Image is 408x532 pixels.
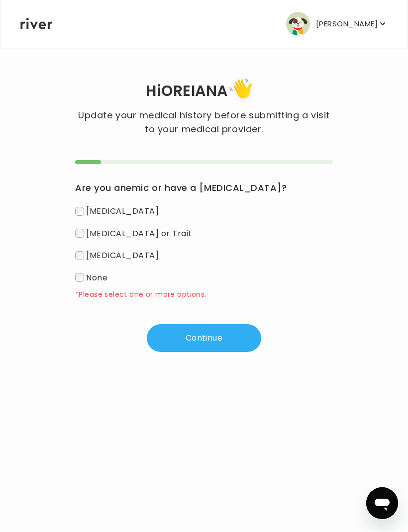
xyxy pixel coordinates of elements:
[147,325,261,353] button: Continue
[75,229,84,238] input: [MEDICAL_DATA] or Trait
[86,272,107,283] span: None
[286,12,310,36] img: user avatar
[75,180,333,196] h3: Are you anemic or have a [MEDICAL_DATA]?
[86,206,159,217] span: [MEDICAL_DATA]
[86,228,192,239] span: [MEDICAL_DATA] or Trait
[316,17,378,31] p: [PERSON_NAME]
[75,109,333,137] p: Update your medical history before submitting a visit to your medical provider.
[286,12,388,36] button: user avatar[PERSON_NAME]
[366,488,398,520] iframe: Button to launch messaging window
[75,273,84,282] input: None
[75,207,84,216] input: [MEDICAL_DATA]
[86,250,159,262] span: [MEDICAL_DATA]
[20,76,388,109] h1: Hi OREIANA
[75,252,84,261] input: [MEDICAL_DATA]
[75,289,333,301] span: *Please select one or more options.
